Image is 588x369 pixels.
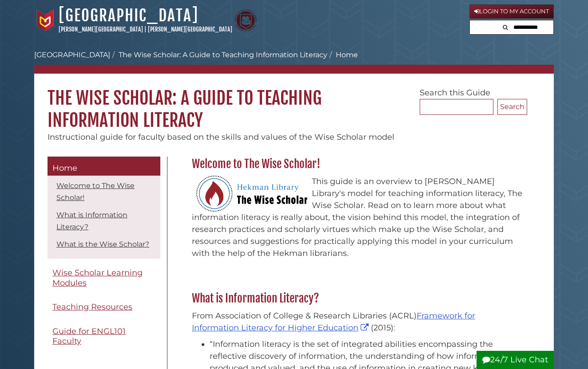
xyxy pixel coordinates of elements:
[56,181,135,202] a: Welcome to The Wise Scholar!
[34,74,554,131] h1: The Wise Scholar: A Guide to Teaching Information Literacy
[56,240,149,248] a: What is the Wise Scholar?
[52,163,77,173] span: Home
[52,302,132,312] span: Teaching Resources
[34,9,56,31] img: Calvin University
[48,322,160,351] a: Guide for ENGL101 Faculty
[119,51,327,59] a: The Wise Scholar: A Guide to Teaching Information Literacy
[192,176,523,259] p: This guide is an overview to [PERSON_NAME] Library's model for teaching information literacy, The...
[234,9,257,31] img: Calvin Theological Seminary
[144,26,147,33] span: |
[192,310,523,334] p: From Association of College & Research Libraries (ACRL) (2015):
[52,268,143,288] span: Wise Scholar Learning Modules
[59,6,199,25] a: [GEOGRAPHIC_DATA]
[52,326,126,346] span: Guide for ENGL101 Faculty
[48,297,160,317] a: Teaching Resources
[187,157,527,171] h2: Welcome to The Wise Scholar!
[48,132,394,142] span: Instructional guide for faculty based on the skills and values of the Wise Scholar model
[192,311,475,333] a: Framework for Information Literacy for Higher Education
[327,50,358,60] li: Home
[477,351,554,369] button: 24/7 Live Chat
[34,50,554,74] nav: breadcrumb
[48,157,160,176] a: Home
[56,211,127,231] a: What is Information Literacy?
[59,26,143,33] a: [PERSON_NAME][GEOGRAPHIC_DATA]
[500,20,511,32] button: Search
[497,99,527,115] button: Search
[503,24,508,30] i: Search
[469,4,554,19] a: Login to My Account
[48,263,160,293] a: Wise Scholar Learning Modules
[34,51,110,59] a: [GEOGRAPHIC_DATA]
[148,26,232,33] a: [PERSON_NAME][GEOGRAPHIC_DATA]
[187,291,527,306] h2: What is Information Literacy?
